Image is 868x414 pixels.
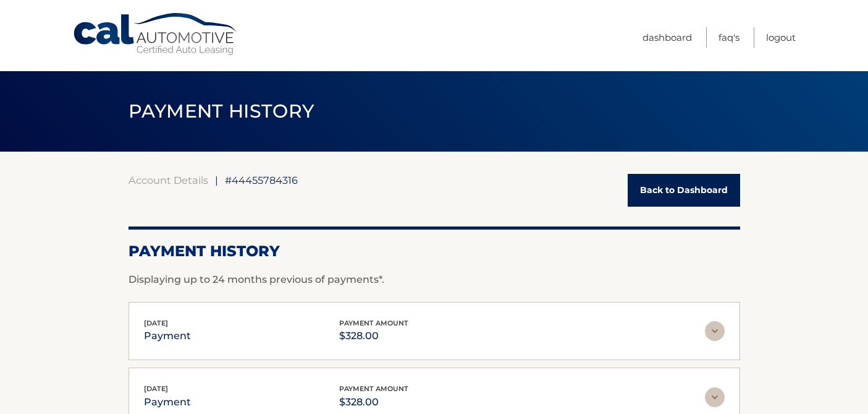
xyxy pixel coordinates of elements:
img: accordion-rest.svg [705,387,725,407]
a: Cal Automotive [72,12,239,56]
a: Logout [766,27,796,48]
span: PAYMENT HISTORY [129,100,314,123]
img: accordion-rest.svg [705,321,725,341]
span: [DATE] [144,384,168,393]
a: Back to Dashboard [628,174,740,207]
p: Displaying up to 24 months previous of payments*. [129,272,740,287]
h2: Payment History [129,242,740,261]
span: payment amount [339,319,408,327]
p: $328.00 [339,327,408,345]
span: payment amount [339,384,408,393]
p: payment [144,327,191,345]
a: Account Details [129,174,208,186]
a: Dashboard [643,27,692,48]
p: payment [144,394,191,411]
p: $328.00 [339,394,408,411]
span: #44455784316 [225,174,298,186]
span: | [215,174,218,186]
a: FAQ's [718,27,739,48]
span: [DATE] [144,319,168,327]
